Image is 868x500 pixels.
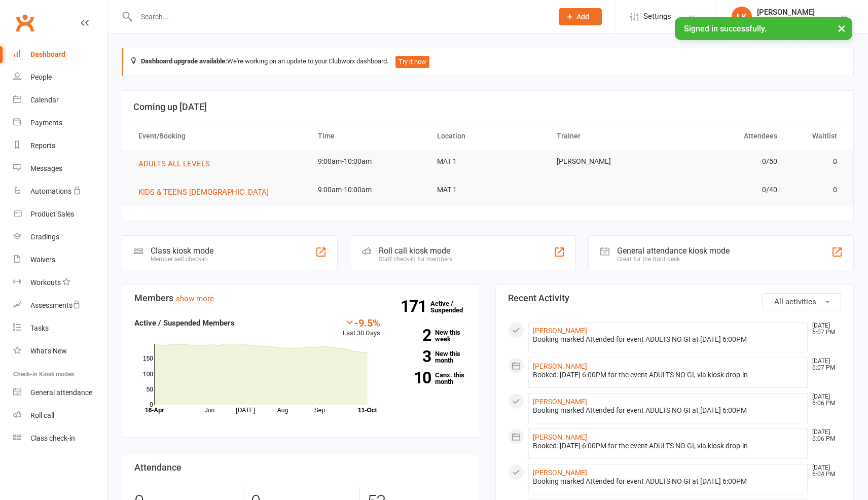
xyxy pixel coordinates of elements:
[13,43,107,66] a: Dashboard
[786,123,846,149] th: Waitlist
[533,406,803,415] div: Booking marked Attended for event ADULTS NO GI at [DATE] 6:00PM
[138,186,276,198] button: KIDS & TEENS [DEMOGRAPHIC_DATA]
[533,469,587,477] a: [PERSON_NAME]
[13,340,107,363] a: What's New
[129,123,309,149] th: Event/Booking
[533,362,587,370] a: [PERSON_NAME]
[395,328,431,343] strong: 2
[13,203,107,226] a: Product Sales
[30,119,62,127] div: Payments
[176,294,214,303] a: show more
[30,141,55,150] div: Reports
[757,17,835,26] div: Wise Martial Arts Pty Ltd
[763,293,841,310] button: All activities
[30,347,67,355] div: What's New
[617,256,730,263] div: Great for the front desk
[13,381,107,404] a: General attendance kiosk mode
[343,317,380,328] div: -9.5%
[151,256,213,263] div: Member self check-in
[428,123,548,149] th: Location
[30,411,54,419] div: Roll call
[13,112,107,134] a: Payments
[559,8,602,25] button: Add
[30,187,71,195] div: Automations
[122,48,854,76] div: We're working on an update to your Clubworx dashboard.
[30,301,81,309] div: Assessments
[30,388,92,397] div: General attendance
[138,159,210,168] span: ADULTS ALL LEVELS
[533,327,587,335] a: [PERSON_NAME]
[395,349,431,364] strong: 3
[30,164,62,172] div: Messages
[395,372,467,385] a: 10Canx. this month
[309,123,428,149] th: Time
[533,477,803,486] div: Booking marked Attended for event ADULTS NO GI at [DATE] 6:00PM
[30,256,55,264] div: Waivers
[667,123,786,149] th: Attendees
[684,24,767,33] span: Signed in successfully.
[786,150,846,173] td: 0
[13,248,107,271] a: Waivers
[395,350,467,364] a: 3New this month
[533,335,803,344] div: Booking marked Attended for event ADULTS NO GI at [DATE] 6:00PM
[30,233,59,241] div: Gradings
[134,318,235,328] strong: Active / Suspended Members
[13,157,107,180] a: Messages
[732,7,752,27] div: LK
[13,134,107,157] a: Reports
[428,150,548,173] td: MAT 1
[786,178,846,202] td: 0
[13,294,107,317] a: Assessments
[533,398,587,406] a: [PERSON_NAME]
[13,226,107,248] a: Gradings
[379,246,452,256] div: Roll call kiosk mode
[30,50,65,58] div: Dashboard
[401,299,430,314] strong: 171
[548,123,667,149] th: Trainer
[309,150,428,173] td: 9:00am-10:00am
[395,56,429,68] button: Try it now
[343,317,380,339] div: Last 30 Days
[428,178,548,202] td: MAT 1
[13,89,107,112] a: Calendar
[30,210,74,218] div: Product Sales
[133,10,546,24] input: Search...
[667,150,786,173] td: 0/50
[30,73,52,81] div: People
[30,278,61,287] div: Workouts
[533,371,803,379] div: Booked: [DATE] 6:00PM for the event ADULTS NO GI, via kiosk drop-in
[13,427,107,450] a: Class kiosk mode
[533,433,587,441] a: [PERSON_NAME]
[13,180,107,203] a: Automations
[430,293,475,321] a: 171Active / Suspended
[138,188,269,197] span: KIDS & TEENS [DEMOGRAPHIC_DATA]
[617,246,730,256] div: General attendance kiosk mode
[395,370,431,385] strong: 10
[309,178,428,202] td: 9:00am-10:00am
[667,178,786,202] td: 0/40
[533,442,803,450] div: Booked: [DATE] 6:00PM for the event ADULTS NO GI, via kiosk drop-in
[13,271,107,294] a: Workouts
[757,8,835,17] div: [PERSON_NAME]
[13,404,107,427] a: Roll call
[379,256,452,263] div: Staff check-in for members
[13,66,107,89] a: People
[134,462,467,473] h3: Attendance
[12,10,38,35] a: Clubworx
[30,96,59,104] div: Calendar
[141,57,227,65] strong: Dashboard upgrade available:
[134,293,467,303] h3: Members
[548,150,667,173] td: [PERSON_NAME]
[508,293,841,303] h3: Recent Activity
[807,465,841,478] time: [DATE] 6:04 PM
[30,324,49,332] div: Tasks
[30,434,75,442] div: Class check-in
[774,297,816,306] span: All activities
[395,329,467,342] a: 2New this week
[643,5,671,28] span: Settings
[807,429,841,442] time: [DATE] 6:06 PM
[151,246,213,256] div: Class kiosk mode
[807,358,841,371] time: [DATE] 6:07 PM
[833,17,851,39] button: ×
[807,323,841,336] time: [DATE] 6:07 PM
